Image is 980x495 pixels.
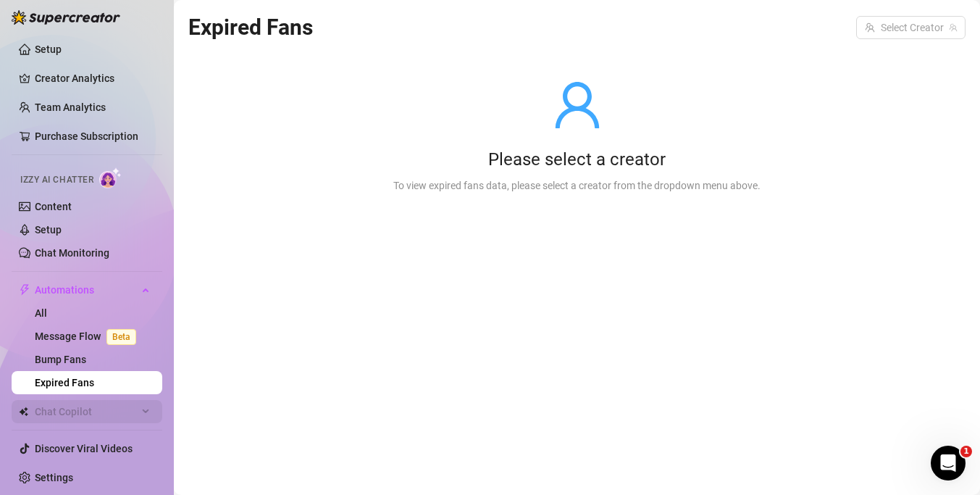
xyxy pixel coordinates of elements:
[35,278,138,301] span: Automations
[35,400,138,423] span: Chat Copilot
[931,446,966,481] iframe: Intercom live chat
[551,79,603,131] span: user
[106,329,136,345] span: Beta
[19,407,28,417] img: Chat Copilot
[35,330,142,342] a: Message FlowBeta
[188,10,313,44] article: Expired Fans
[35,247,109,259] a: Chat Monitoring
[35,67,151,90] a: Creator Analytics
[393,178,761,194] div: To view expired fans data, please select a creator from the dropdown menu above.
[35,354,86,365] a: Bump Fans
[99,167,122,188] img: AI Chatter
[35,101,106,113] a: Team Analytics
[19,284,30,296] span: thunderbolt
[35,443,133,454] a: Discover Viral Videos
[393,149,761,172] div: Please select a creator
[12,10,120,25] img: logo-BBDzfeDw.svg
[20,173,93,187] span: Izzy AI Chatter
[35,224,62,236] a: Setup
[960,446,972,457] span: 1
[35,43,62,55] a: Setup
[35,307,47,319] a: All
[35,130,138,142] a: Purchase Subscription
[35,377,94,388] a: Expired Fans
[949,23,958,32] span: team
[35,201,72,212] a: Content
[35,472,73,483] a: Settings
